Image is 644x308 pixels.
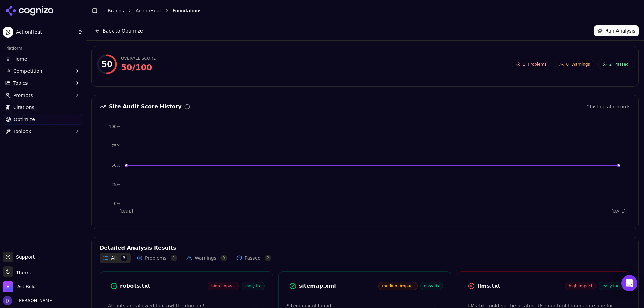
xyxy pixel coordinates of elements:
button: Competition [3,66,83,76]
span: 0 [220,255,227,261]
span: Foundations [173,7,201,14]
button: Back to Optimize [91,25,146,36]
span: Home [13,56,27,62]
button: Passed2 [233,253,275,263]
span: Toolbox [13,128,31,135]
span: Support [13,254,35,260]
span: Topics [13,80,28,86]
span: high impact [565,282,596,290]
span: Prompts [13,92,33,99]
span: medium impact [378,282,417,290]
tspan: 50% [111,163,120,168]
span: high impact [208,282,239,290]
div: Platform [3,43,83,54]
span: Act Bold [17,284,36,290]
nav: breadcrumb [108,7,625,14]
span: 3 [121,255,127,261]
tspan: [DATE] [612,209,626,214]
span: easy fix [241,282,265,290]
span: [PERSON_NAME] [15,298,54,304]
div: 50 / 100 [121,62,156,73]
div: Site Audit Score History [100,103,190,110]
button: Prompts [3,90,83,101]
tspan: 75% [111,144,120,148]
span: 1 [171,255,177,261]
span: Optimize [14,116,35,123]
tspan: 25% [111,182,120,187]
span: Competition [13,68,42,74]
span: Problems [528,62,546,67]
img: Act Bold [3,281,13,292]
span: 0 [566,62,569,67]
div: Open Intercom Messenger [621,275,637,291]
button: Problems1 [133,253,180,263]
span: Passed [614,62,629,67]
button: Run Analysis [594,25,639,36]
span: easy fix [420,282,443,290]
a: Optimize [3,114,83,125]
div: robots.txt [120,282,208,290]
img: ActionHeat [3,27,13,38]
div: Overall Score [121,56,156,61]
span: easy fix [599,282,622,290]
div: sitemap.xml [299,282,379,290]
button: Open organization switcher [3,281,36,292]
tspan: 0% [114,201,120,206]
tspan: 100% [109,124,120,129]
a: ActionHeat [136,7,161,14]
div: Detailed Analysis Results [100,245,630,251]
a: Citations [3,102,83,113]
tspan: [DATE] [120,209,133,214]
span: 2 [609,62,612,67]
span: Theme [13,270,32,275]
a: Home [3,54,83,64]
div: 2 historical records [587,103,630,110]
button: Open user button [3,296,54,305]
button: Topics [3,78,83,88]
div: 50 [101,59,112,70]
span: 2 [265,255,271,261]
span: ActionHeat [16,29,75,35]
div: llms.txt [477,282,565,290]
span: Warnings [571,62,590,67]
span: 1 [523,62,526,67]
span: Citations [13,104,34,111]
a: Brands [108,8,124,13]
button: Toolbox [3,126,83,137]
img: David White [3,296,12,305]
button: All3 [100,253,131,263]
button: Warnings0 [183,253,230,263]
